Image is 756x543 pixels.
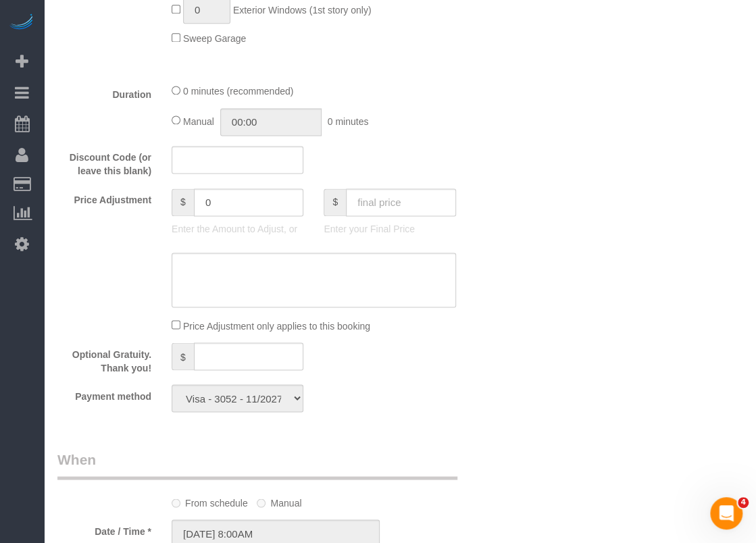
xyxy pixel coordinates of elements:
[328,115,369,126] span: 0 minutes
[710,497,742,529] iframe: Intercom live chat
[47,342,161,374] label: Optional Gratuity. Thank you!
[172,188,194,216] span: $
[346,188,456,216] input: final price
[172,342,194,370] span: $
[47,146,161,178] label: Discount Code (or leave this blank)
[172,491,248,509] label: From schedule
[57,449,457,480] legend: When
[183,33,246,44] span: Sweep Garage
[324,188,346,216] span: $
[47,83,161,101] label: Duration
[257,491,301,509] label: Manual
[8,14,35,32] img: Automaid Logo
[257,498,266,507] input: Manual
[233,5,372,16] span: Exterior Windows (1st story only)
[183,320,370,331] span: Price Adjustment only applies to this booking
[47,188,161,207] label: Price Adjustment
[47,519,161,538] label: Date / Time *
[183,115,214,126] span: Manual
[172,498,180,507] input: From schedule
[47,384,161,403] label: Payment method
[324,222,455,236] p: Enter your Final Price
[172,222,303,236] p: Enter the Amount to Adjust, or
[183,86,293,97] span: 0 minutes (recommended)
[738,497,749,508] span: 4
